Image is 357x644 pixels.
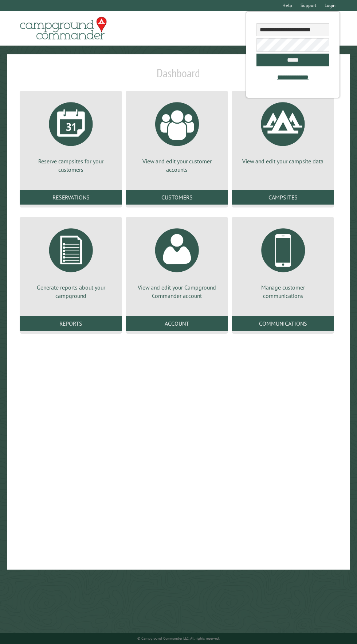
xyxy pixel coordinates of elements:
a: Customers [126,190,228,205]
p: View and edit your customer accounts [134,157,219,174]
p: Generate reports about your campground [28,283,113,300]
a: Communications [232,316,334,331]
p: Manage customer communications [240,283,325,300]
a: Reserve campsites for your customers [28,97,113,174]
a: View and edit your customer accounts [134,97,219,174]
a: Campsites [232,190,334,205]
a: Reports [20,316,122,331]
a: View and edit your Campground Commander account [134,223,219,300]
p: View and edit your Campground Commander account [134,283,219,300]
p: Reserve campsites for your customers [28,157,113,174]
a: Manage customer communications [240,223,325,300]
small: © Campground Commander LLC. All rights reserved. [137,636,220,641]
a: Account [126,316,228,331]
a: Generate reports about your campground [28,223,113,300]
img: Campground Commander [18,14,109,43]
p: View and edit your campsite data [240,157,325,165]
h1: Dashboard [18,66,339,86]
a: Reservations [20,190,122,205]
a: View and edit your campsite data [240,97,325,165]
